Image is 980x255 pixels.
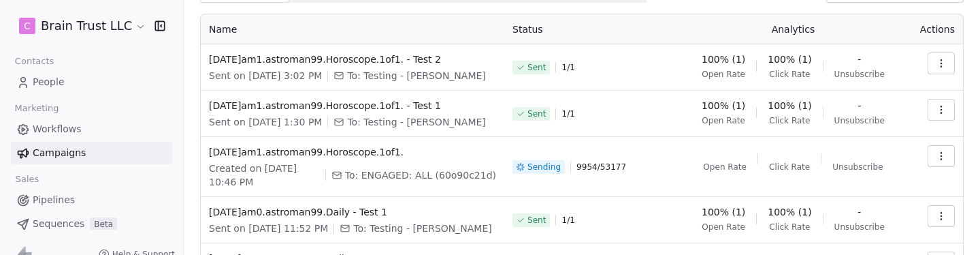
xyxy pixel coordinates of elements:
span: 100% (1) [702,99,745,112]
span: Click Rate [769,162,810,172]
span: [DATE]am1.astroman99.Horoscope.1of1. [209,145,496,159]
span: Marketing [9,98,65,119]
span: Brain Trust LLC [41,17,132,35]
span: Campaigns [33,146,86,160]
span: To: ENGAGED: ALL (60o90c21d) [345,168,496,182]
span: [DATE]am1.astroman99.Horoscope.1of1. - Test 1 [209,99,496,112]
span: 9954 / 53177 [576,162,626,172]
span: 100% (1) [702,205,745,219]
span: 100% (1) [768,52,811,66]
span: Workflows [33,122,82,136]
span: [DATE]am0.astroman99.Daily - Test 1 [209,205,496,219]
span: Unsubscribe [834,69,885,80]
span: Pipelines [33,193,75,207]
span: 100% (1) [768,205,811,219]
span: Contacts [9,51,60,72]
span: [DATE]am1.astroman99.Horoscope.1of1. - Test 2 [209,52,496,66]
span: Sales [10,169,45,190]
span: Sending [527,162,561,172]
span: To: Testing - Angie [347,69,485,82]
span: 1 / 1 [561,62,574,73]
span: Sent on [DATE] 3:02 PM [209,69,322,82]
span: To: Testing - Angie [347,115,485,129]
span: Open Rate [702,222,745,232]
span: Sent on [DATE] 11:52 PM [209,222,328,235]
span: 100% (1) [768,99,811,112]
span: Unsubscribe [832,162,883,172]
span: Unsubscribe [834,222,885,232]
span: Unsubscribe [834,115,885,126]
span: To: Testing - Angie [353,222,491,235]
span: Sequences [33,217,84,231]
th: Name [201,14,504,44]
span: - [857,52,861,66]
span: Beta [90,217,117,231]
span: Click Rate [769,115,810,126]
span: 1 / 1 [561,215,574,226]
span: Click Rate [769,69,810,80]
span: People [33,75,65,89]
span: Sent [527,215,546,226]
span: 100% (1) [702,52,745,66]
a: People [11,71,172,93]
span: - [857,99,861,112]
a: Pipelines [11,189,172,211]
span: Created on [DATE] 10:46 PM [209,162,320,189]
th: Status [504,14,674,44]
span: C [24,19,31,33]
button: CBrain Trust LLC [16,14,145,37]
span: Open Rate [702,115,745,126]
a: Campaigns [11,142,172,164]
th: Analytics [674,14,912,44]
span: Click Rate [769,222,810,232]
span: 1 / 1 [561,108,574,119]
span: Sent [527,62,546,73]
th: Actions [912,14,963,44]
span: Sent on [DATE] 1:30 PM [209,115,322,129]
a: SequencesBeta [11,213,172,235]
span: Sent [527,108,546,119]
span: Open Rate [702,69,745,80]
a: Workflows [11,118,172,140]
span: - [857,205,861,219]
span: Open Rate [703,162,747,172]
